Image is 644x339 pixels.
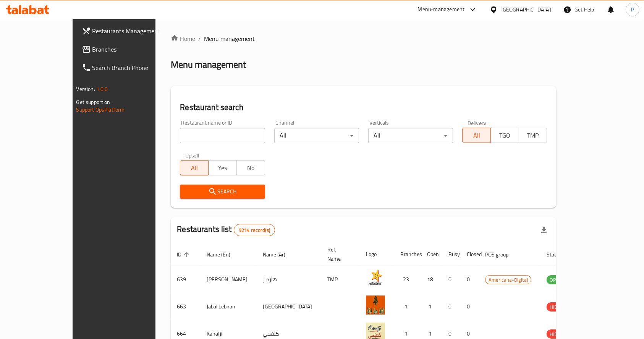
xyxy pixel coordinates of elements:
[468,120,487,125] label: Delivery
[485,276,531,284] span: Americana-Digital
[442,293,461,320] td: 0
[171,58,246,71] h2: Menu management
[171,34,556,43] nav: breadcrumb
[485,250,518,259] span: POS group
[240,162,262,174] span: No
[76,105,125,115] a: Support.OpsPlatform
[76,40,180,58] a: Branches
[76,22,180,40] a: Restaurants Management
[442,266,461,293] td: 0
[394,243,421,266] th: Branches
[360,243,394,266] th: Logo
[547,329,570,339] div: HIDDEN
[263,250,295,259] span: Name (Ar)
[368,128,453,143] div: All
[177,224,275,236] h2: Restaurants list
[76,97,112,107] span: Get support on:
[207,250,240,259] span: Name (En)
[257,266,321,293] td: هارديز
[327,245,351,263] span: Ref. Name
[547,250,571,259] span: Status
[547,302,570,311] div: HIDDEN
[180,102,547,113] h2: Restaurant search
[171,34,195,43] a: Home
[92,26,174,36] span: Restaurants Management
[547,303,570,311] span: HIDDEN
[466,130,488,141] span: All
[461,266,479,293] td: 0
[180,128,265,143] input: Search for restaurant name or ID..
[462,128,491,143] button: All
[418,5,465,14] div: Menu-management
[461,243,479,266] th: Closed
[501,5,551,14] div: [GEOGRAPHIC_DATA]
[92,63,174,72] span: Search Branch Phone
[171,293,201,320] td: 663
[547,276,565,284] span: OPEN
[234,227,275,234] span: 9214 record(s)
[519,128,547,143] button: TMP
[92,45,174,54] span: Branches
[201,266,257,293] td: [PERSON_NAME]
[180,160,209,175] button: All
[257,293,321,320] td: [GEOGRAPHIC_DATA]
[236,160,265,175] button: No
[631,5,634,14] span: P
[274,128,359,143] div: All
[183,162,205,174] span: All
[547,275,565,284] div: OPEN
[522,130,544,141] span: TMP
[185,152,199,158] label: Upsell
[421,243,442,266] th: Open
[461,293,479,320] td: 0
[201,293,257,320] td: Jabal Lebnan
[186,187,259,196] span: Search
[494,130,516,141] span: TGO
[171,266,201,293] td: 639
[394,266,421,293] td: 23
[366,268,385,287] img: Hardee's
[180,185,265,199] button: Search
[535,221,553,239] div: Export file
[421,293,442,320] td: 1
[421,266,442,293] td: 18
[366,295,385,315] img: Jabal Lebnan
[490,128,519,143] button: TGO
[208,160,237,175] button: Yes
[76,58,180,77] a: Search Branch Phone
[547,330,570,339] span: HIDDEN
[234,224,275,236] div: Total records count
[321,266,360,293] td: TMP
[204,34,255,43] span: Menu management
[394,293,421,320] td: 1
[76,84,95,94] span: Version:
[198,34,201,43] li: /
[212,162,234,174] span: Yes
[442,243,461,266] th: Busy
[96,84,108,94] span: 1.0.0
[177,250,191,259] span: ID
